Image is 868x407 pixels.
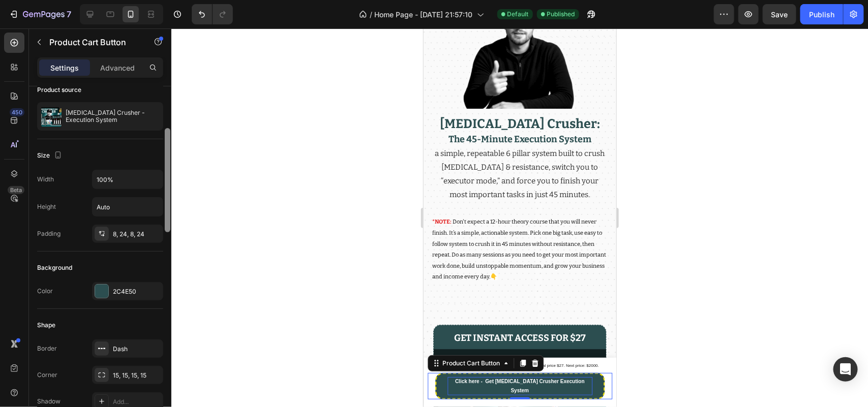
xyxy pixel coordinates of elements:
div: Rich Text Editor. Editing area: main [24,349,169,367]
button: 7 [4,4,76,24]
img: product feature img [41,106,62,127]
div: 450 [10,108,24,116]
div: Dash [113,345,161,354]
button: <strong>Click here - &nbsp;Get Procrastination Crusher Execution System</strong> [12,345,181,371]
p: Settings [50,62,79,73]
div: Border [37,344,57,353]
div: Corner [37,370,57,380]
strong: *NOTE: [9,190,28,197]
div: Beta [8,186,24,194]
strong: GET INSTANT ACCESS FOR $27 [31,304,162,315]
span: Save [771,10,788,19]
p: 7 [67,8,71,20]
div: Height [37,202,56,211]
div: Open Intercom Messenger [833,357,858,382]
div: Shape [37,321,55,330]
div: Publish [809,9,834,20]
div: Padding [37,229,61,238]
div: Background [37,263,72,272]
input: Auto [93,198,163,216]
strong: Click here - Get [MEDICAL_DATA] Crusher Execution System [32,350,161,365]
div: Undo/Redo [192,4,233,24]
div: Add... [113,397,161,406]
span: a simple, repeatable 6 pillar system built to crush [MEDICAL_DATA] & resistance, switch you to “e... [12,120,182,171]
div: Shadow [37,397,61,406]
div: 2C4E50 [113,287,161,296]
p: Product Cart Button [49,36,136,48]
p: [MEDICAL_DATA] Crusher - Execution System [66,109,159,123]
div: Size [37,149,64,163]
strong: [MEDICAL_DATA] Crusher: [16,88,176,103]
div: Color [37,287,53,296]
span: Default [507,10,529,19]
div: Width [37,175,54,184]
div: 15, 15, 15, 15 [113,371,161,380]
div: 8, 24, 8, 24 [113,230,161,239]
iframe: Design area [424,28,616,407]
div: Product Cart Button [17,330,78,339]
button: Save [763,4,796,24]
span: Published [547,10,575,19]
button: Publish [800,4,843,24]
span: 👇 [67,245,74,252]
strong: The 45-Minute Execution System [25,105,168,116]
span: Home Page - [DATE] 21:57:10 [375,9,473,20]
div: Product source [37,85,81,95]
span: Don't expect a 12-hour theory course that you will never finish. It’s a simple, actionable system... [9,190,183,252]
p: Advanced [100,62,135,73]
input: Auto [93,170,163,189]
span: / [370,9,373,20]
